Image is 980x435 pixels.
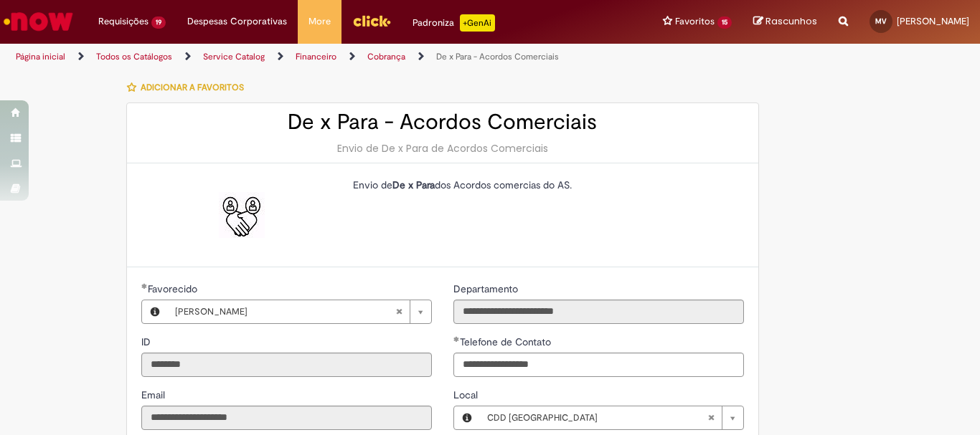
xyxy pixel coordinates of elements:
label: Somente leitura - Departamento [453,282,521,296]
span: Rascunhos [765,14,817,28]
label: Somente leitura - Email [141,388,168,402]
button: Adicionar a Favoritos [126,72,252,102]
a: Todos os Catálogos [96,51,172,62]
abbr: Limpar campo Local [700,406,722,429]
span: Adicionar a Favoritos [141,82,244,93]
a: CDD [GEOGRAPHIC_DATA]Limpar campo Local [480,406,743,429]
span: Somente leitura - Email [141,388,168,401]
span: Obrigatório Preenchido [141,283,148,289]
ul: Trilhas de página [11,44,643,70]
span: [PERSON_NAME] [175,300,395,323]
input: ID [141,353,432,377]
strong: De x Para [392,178,435,191]
div: Padroniza [413,14,495,32]
span: More [308,14,331,29]
input: Telefone de Contato [453,353,744,377]
abbr: Limpar campo Favorecido [388,300,410,323]
span: Somente leitura - ID [141,335,154,348]
p: Envio de dos Acordos comercias do AS. [353,178,733,192]
a: Rascunhos [753,15,817,29]
img: De x Para - Acordos Comerciais [219,192,265,238]
img: ServiceNow [1,7,75,36]
span: [PERSON_NAME] [897,15,969,27]
span: 19 [151,16,166,29]
span: Favoritos [675,14,715,29]
label: Somente leitura - ID [141,335,154,349]
h2: De x Para - Acordos Comerciais [141,110,744,134]
input: Departamento [453,300,744,324]
span: Somente leitura - Departamento [453,282,521,295]
span: MV [875,16,887,26]
span: CDD [GEOGRAPHIC_DATA] [487,406,707,429]
span: Local [453,388,481,401]
a: De x Para - Acordos Comerciais [436,51,559,62]
a: Financeiro [296,51,336,62]
button: Favorecido, Visualizar este registro Maria Fernanda Brandao Vinholis [142,300,168,323]
span: Telefone de Contato [460,335,554,348]
a: Service Catalog [203,51,265,62]
a: Cobrança [367,51,405,62]
button: Local, Visualizar este registro CDD Brasília [454,406,480,429]
span: Necessários - Favorecido [148,282,200,295]
input: Email [141,406,432,430]
span: Requisições [98,14,149,29]
img: click_logo_yellow_360x200.png [352,10,391,32]
span: 15 [717,16,732,29]
p: +GenAi [460,14,495,32]
div: Envio de De x Para de Acordos Comerciais [141,141,744,156]
a: Página inicial [16,51,65,62]
a: [PERSON_NAME]Limpar campo Favorecido [168,300,431,323]
span: Despesas Corporativas [187,14,287,29]
span: Obrigatório Preenchido [453,336,460,342]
